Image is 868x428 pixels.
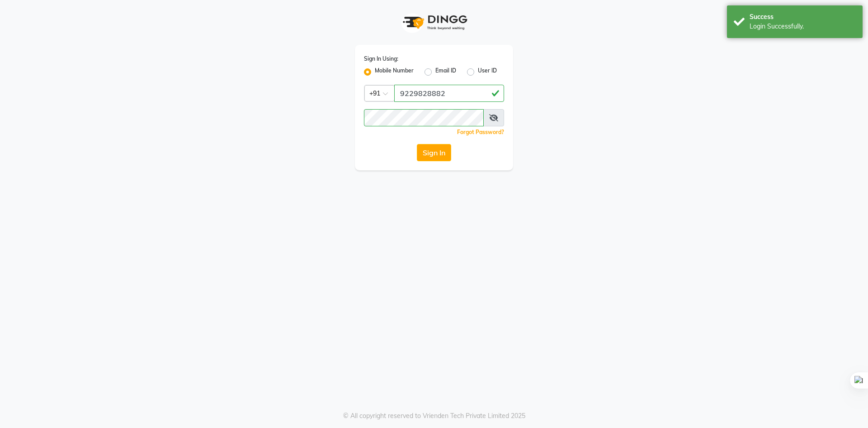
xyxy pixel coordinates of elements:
div: Login Successfully. [750,22,856,31]
label: Mobile Number [375,67,414,77]
a: Forgot Password? [457,129,504,135]
label: User ID [478,67,497,77]
button: Sign In [417,144,451,161]
label: Sign In Using: [364,55,398,63]
input: Username [394,85,504,102]
input: Username [364,109,484,126]
img: logo1.svg [398,9,470,36]
div: Success [750,12,856,22]
label: Email ID [435,67,456,77]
